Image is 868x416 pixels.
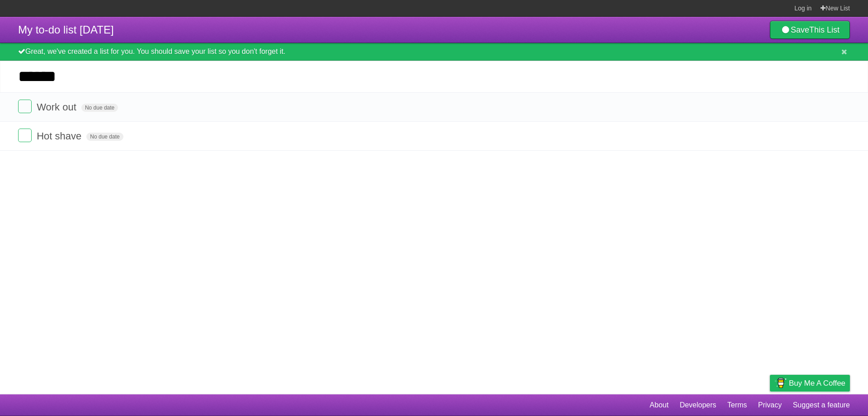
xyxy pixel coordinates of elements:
[789,375,845,391] span: Buy me a coffee
[774,375,787,391] img: Buy me a coffee
[37,130,84,142] span: Hot shave
[37,101,79,113] span: Work out
[18,129,32,142] label: Done
[18,24,114,36] span: My to-do list [DATE]
[18,100,32,113] label: Done
[770,21,850,39] a: SaveThis List
[809,25,840,34] b: This List
[679,397,716,414] a: Developers
[650,397,669,414] a: About
[86,133,123,141] span: No due date
[727,397,747,414] a: Terms
[758,397,782,414] a: Privacy
[770,375,850,392] a: Buy me a coffee
[81,104,118,112] span: No due date
[793,397,850,414] a: Suggest a feature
